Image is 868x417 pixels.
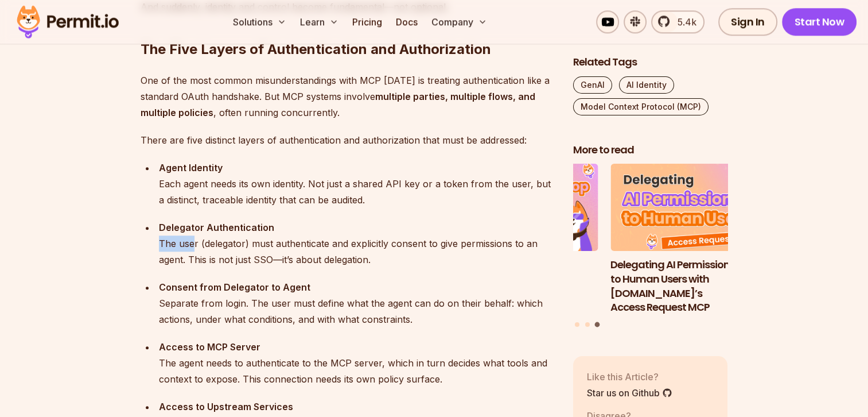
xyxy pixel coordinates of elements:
[443,258,598,315] h3: Human-in-the-Loop for AI Agents: Best Practices, Frameworks, Use Cases, and Demo
[159,160,555,208] div: Each agent needs its own identity. Not just a shared API key or a token from the user, but a dist...
[573,98,709,115] a: Model Context Protocol (MCP)
[159,281,310,293] strong: Consent from Delegator to Agent
[141,72,555,121] p: One of the most common misunderstandings with MCP [DATE] is treating authentication like a standa...
[159,222,274,233] strong: Delegator Authentication
[585,322,590,327] button: Go to slide 2
[610,164,765,252] img: Delegating AI Permissions to Human Users with Permit.io’s Access Request MCP
[295,10,343,33] button: Learn
[782,8,857,36] a: Start Now
[587,386,672,400] a: Star us on Github
[575,322,579,327] button: Go to slide 1
[651,10,704,33] a: 5.4k
[443,164,598,252] img: Human-in-the-Loop for AI Agents: Best Practices, Frameworks, Use Cases, and Demo
[610,258,765,315] h3: Delegating AI Permissions to Human Users with [DOMAIN_NAME]’s Access Request MCP
[159,341,260,353] strong: Access to MCP Server
[443,164,598,315] a: Human-in-the-Loop for AI Agents: Best Practices, Frameworks, Use Cases, and DemoHuman-in-the-Loop...
[159,339,555,387] div: The agent needs to authenticate to the MCP server, which in turn decides what tools and context t...
[141,91,535,118] strong: multiple parties, multiple flows, and multiple policies
[619,76,674,94] a: AI Identity
[671,15,696,29] span: 5.4k
[159,401,293,412] strong: Access to Upstream Services
[587,370,672,384] p: Like this Article?
[159,219,555,268] div: The user (delegator) must authenticate and explicitly consent to give permissions to an agent. Th...
[610,164,765,315] li: 3 of 3
[391,10,422,33] a: Docs
[228,10,291,33] button: Solutions
[348,10,387,33] a: Pricing
[11,2,124,41] img: Permit logo
[718,8,777,36] a: Sign In
[141,132,555,148] p: There are five distinct layers of authentication and authorization that must be addressed:
[573,164,728,329] div: Posts
[595,322,600,327] button: Go to slide 3
[573,143,728,157] h2: More to read
[443,164,598,315] li: 2 of 3
[573,55,728,69] h2: Related Tags
[159,279,555,327] div: Separate from login. The user must define what the agent can do on their behalf: which actions, u...
[427,10,492,33] button: Company
[159,162,223,173] strong: Agent Identity
[573,76,612,94] a: GenAI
